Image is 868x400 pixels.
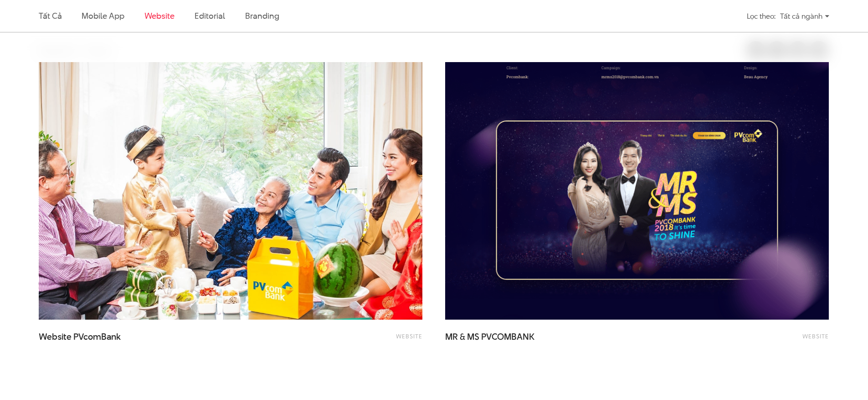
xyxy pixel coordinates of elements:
a: Website PVcomBank [39,331,221,354]
a: Website [802,332,829,340]
span: PVCOMBANK [481,331,534,343]
span: Website [39,331,72,343]
img: MR&MS PVCOMBANK [445,62,829,320]
img: Website PVcomBank [20,49,442,333]
a: Website [144,10,175,21]
span: & [460,331,465,343]
span: MR [445,331,458,343]
a: Tất cả [39,10,62,21]
a: Website [396,332,422,340]
a: Branding [245,10,279,21]
a: Editorial [195,10,225,21]
span: PVcomBank [73,331,121,343]
a: MR & MS PVCOMBANK [445,331,627,354]
span: MS [467,331,479,343]
div: Lọc theo: [747,8,776,24]
div: Tất cả ngành [780,8,829,24]
a: Mobile app [82,10,124,21]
